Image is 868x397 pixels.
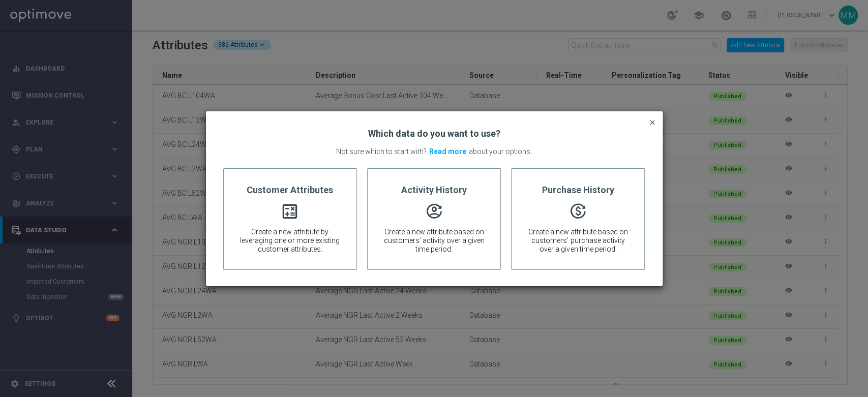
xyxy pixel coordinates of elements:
[368,128,500,140] h2: Which data do you want to use?
[527,228,629,253] span: Create a new attribute based on customers’ purchase activity over a given time period.
[383,228,485,253] span: Create a new attribute based on customers’ activity over a given time period.
[527,206,629,217] span: 
[247,186,333,195] span: Customer Attributes
[427,144,469,159] a: Read more
[648,118,656,124] span: close
[542,186,614,195] span: Purchase History
[401,186,467,195] span: Activity History
[280,202,300,207] i: calculate
[239,228,341,253] span: Create a new attribute by leveraging one or more existing customer attributes.
[336,147,427,156] p: Not sure which to start with?
[383,206,485,217] span: 
[469,147,532,156] p: about your options.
